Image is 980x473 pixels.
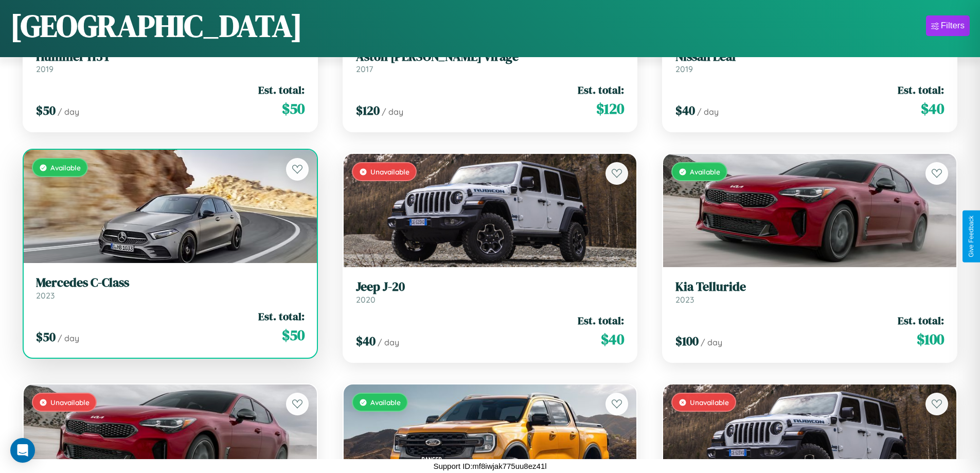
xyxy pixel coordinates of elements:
span: 2020 [356,294,376,305]
div: Filters [941,21,965,31]
span: Available [690,167,720,176]
span: / day [58,107,79,117]
span: / day [378,337,399,347]
a: Hummer H3T2019 [36,49,305,75]
h1: [GEOGRAPHIC_DATA] [10,5,302,47]
a: Jeep J-202020 [356,279,625,305]
span: $ 120 [596,98,624,119]
span: $ 50 [282,98,305,119]
span: Unavailable [690,398,729,407]
a: Mercedes C-Class2023 [36,275,305,301]
span: $ 40 [675,102,695,119]
span: Est. total: [578,313,624,328]
button: Filters [926,15,970,36]
span: $ 120 [356,102,380,119]
a: Aston [PERSON_NAME] Virage2017 [356,49,625,75]
span: / day [701,337,722,347]
span: Est. total: [898,313,944,328]
span: $ 50 [36,102,56,119]
h3: Jeep J-20 [356,279,625,294]
span: Est. total: [258,309,305,324]
span: Est. total: [898,82,944,97]
span: Available [370,398,401,407]
span: 2017 [356,64,373,74]
span: Unavailable [370,167,409,176]
h3: Mercedes C-Class [36,275,305,290]
a: Nissan Leaf2019 [675,49,944,75]
span: $ 40 [601,329,624,349]
div: Give Feedback [968,216,975,257]
span: $ 100 [675,332,699,349]
p: Support ID: mf8iwjak775uu8ez41l [433,459,546,473]
h3: Kia Telluride [675,279,944,294]
span: $ 50 [36,328,56,345]
span: $ 100 [917,329,944,349]
span: Est. total: [258,82,305,97]
div: Open Intercom Messenger [10,438,35,463]
span: / day [697,107,719,117]
span: $ 40 [921,98,944,119]
span: Est. total: [578,82,624,97]
h3: Aston [PERSON_NAME] Virage [356,49,625,64]
span: Available [50,163,81,172]
span: / day [382,107,403,117]
span: 2023 [675,294,694,305]
a: Kia Telluride2023 [675,279,944,305]
span: $ 40 [356,332,376,349]
span: / day [58,333,79,343]
span: Unavailable [50,398,90,407]
span: 2019 [675,64,693,74]
span: $ 50 [282,325,305,345]
span: 2019 [36,64,54,74]
span: 2023 [36,290,55,301]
